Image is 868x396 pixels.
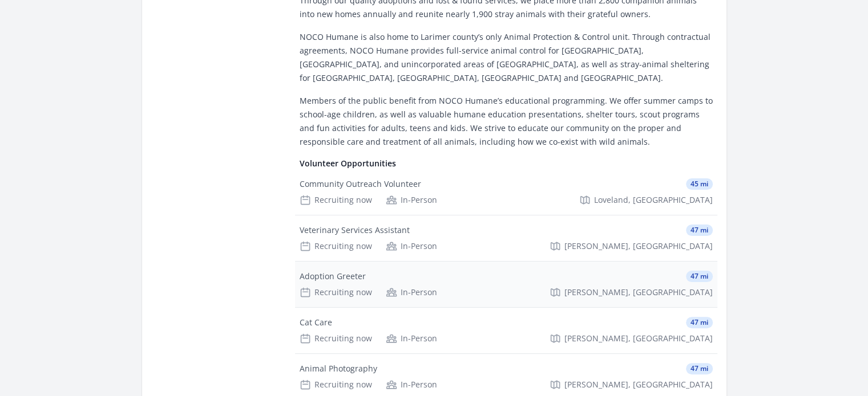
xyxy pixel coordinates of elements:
[686,178,713,190] span: 45 mi
[300,317,332,328] div: Cat Care
[386,287,437,298] div: In-Person
[686,317,713,328] span: 47 mi
[295,308,717,353] a: Cat Care 47 mi Recruiting now In-Person [PERSON_NAME], [GEOGRAPHIC_DATA]
[295,262,717,307] a: Adoption Greeter 47 mi Recruiting now In-Person [PERSON_NAME], [GEOGRAPHIC_DATA]
[564,379,713,390] span: [PERSON_NAME], [GEOGRAPHIC_DATA]
[300,194,372,206] div: Recruiting now
[386,194,437,206] div: In-Person
[295,215,717,261] a: Veterinary Services Assistant 47 mi Recruiting now In-Person [PERSON_NAME], [GEOGRAPHIC_DATA]
[564,287,713,298] span: [PERSON_NAME], [GEOGRAPHIC_DATA]
[300,363,377,374] div: Animal Photography
[386,379,437,390] div: In-Person
[300,178,421,190] div: Community Outreach Volunteer
[300,287,372,298] div: Recruiting now
[686,271,713,282] span: 47 mi
[300,271,366,282] div: Adoption Greeter
[386,333,437,344] div: In-Person
[295,169,717,215] a: Community Outreach Volunteer 45 mi Recruiting now In-Person Loveland, [GEOGRAPHIC_DATA]
[300,333,372,344] div: Recruiting now
[564,240,713,252] span: [PERSON_NAME], [GEOGRAPHIC_DATA]
[594,194,713,206] span: Loveland, [GEOGRAPHIC_DATA]
[686,363,713,374] span: 47 mi
[300,94,713,149] p: Members of the public benefit from NOCO Humane’s educational programming. We offer summer camps t...
[300,240,372,252] div: Recruiting now
[300,224,410,236] div: Veterinary Services Assistant
[386,240,437,252] div: In-Person
[300,30,713,85] p: NOCO Humane is also home to Larimer county’s only Animal Protection & Control unit. Through contr...
[686,224,713,236] span: 47 mi
[564,333,713,344] span: [PERSON_NAME], [GEOGRAPHIC_DATA]
[300,158,713,169] h4: Volunteer Opportunities
[300,379,372,390] div: Recruiting now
